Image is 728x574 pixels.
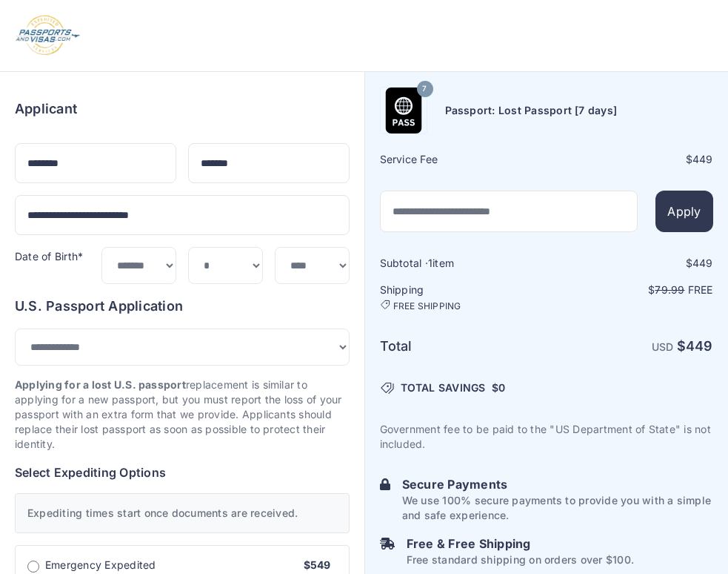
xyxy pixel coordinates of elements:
[677,338,713,354] strong: $
[15,296,350,317] h6: U.S. Passport Application
[445,103,618,118] h6: Passport: Lost Passport [7 days]
[652,340,674,353] span: USD
[381,88,427,133] img: Product Name
[15,377,350,452] p: replacement is similar to applying for a new passport, but you must report the loss of your passp...
[402,493,713,523] p: We use 100% secure payments to provide you with a simple and safe experience.
[15,15,81,56] img: Logo
[15,493,350,533] div: Expediting times start once documents are received.
[15,250,83,263] label: Date of Birth*
[498,381,505,394] span: 0
[15,99,77,119] h6: Applicant
[492,380,506,395] span: $
[380,256,545,271] h6: Subtotal · item
[692,257,713,269] span: 449
[655,191,712,232] button: Apply
[393,300,461,312] span: FREE SHIPPING
[692,153,713,165] span: 449
[401,380,486,395] span: TOTAL SAVINGS
[380,283,545,312] h6: Shipping
[686,338,713,354] span: 449
[688,283,713,296] span: Free
[380,336,545,357] h6: Total
[422,79,427,99] span: 7
[655,283,684,296] span: 79.99
[548,152,713,167] div: $
[15,464,350,481] h6: Select Expediting Options
[402,475,713,493] h6: Secure Payments
[407,552,634,567] p: Free standard shipping on orders over $100.
[407,535,634,552] h6: Free & Free Shipping
[548,283,713,297] p: $
[304,558,331,571] span: $549
[380,152,545,167] h6: Service Fee
[45,558,156,573] span: Emergency Expedited
[548,256,713,271] div: $
[380,422,713,452] p: Government fee to be paid to the "US Department of State" is not included.
[15,378,186,391] strong: Applying for a lost U.S. passport
[428,257,433,269] span: 1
